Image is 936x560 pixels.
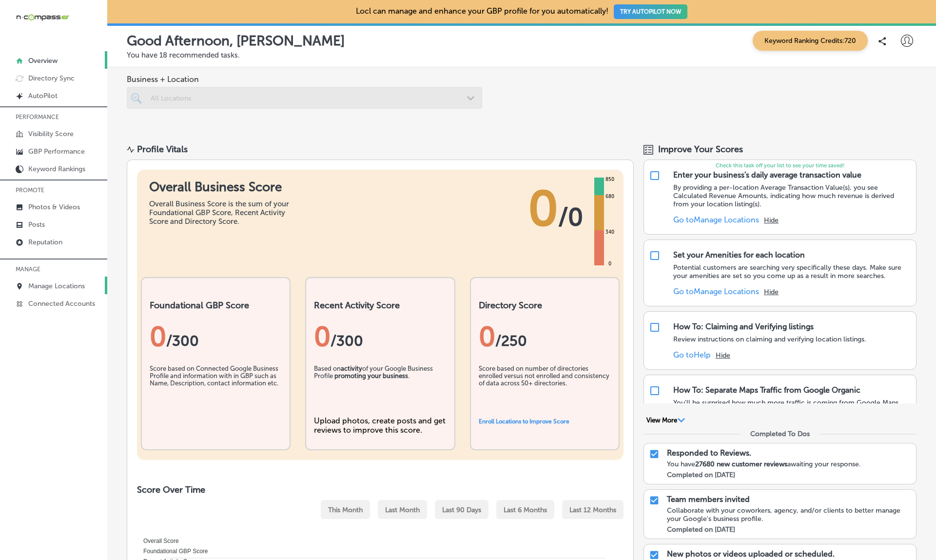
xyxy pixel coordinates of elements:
[479,365,611,414] div: Score based on number of directories enrolled versus not enrolled and consistency of data across ...
[667,495,750,504] p: Team members invited
[604,193,616,200] div: 680
[314,416,446,435] div: Upload photos, create posts and get reviews to improve this score.
[28,57,58,65] p: Overview
[667,460,911,468] div: You have awaiting your response.
[753,31,868,51] span: Keyword Ranking Credits: 720
[764,288,779,296] button: Hide
[16,13,69,22] img: 660ab0bf-5cc7-4cb8-ba1c-48b5ae0f18e60NCTV_CLogo_TV_Black_-500x88.png
[442,506,481,514] span: Last 90 Days
[28,165,85,173] p: Keyword Rankings
[673,250,805,260] div: Set your Amenities for each location
[149,200,295,226] div: Overall Business Score is the sum of your Foundational GBP Score, Recent Activity Score and Direc...
[614,4,687,19] button: TRY AUTOPILOT NOW
[150,300,282,311] h2: Foundational GBP Score
[695,460,787,468] strong: 27680 new customer reviews
[314,365,446,414] div: Based on of your Google Business Profile .
[504,506,547,514] span: Last 6 Months
[673,183,911,208] p: By providing a per-location Average Transaction Value(s), you see Calculated Revenue Amounts, ind...
[28,300,95,308] p: Connected Accounts
[644,162,916,169] p: Check this task off your list to see your time saved!
[558,202,583,232] span: / 0
[606,260,613,268] div: 0
[764,216,779,224] button: Hide
[331,332,363,350] span: /300
[334,372,408,380] b: promoting your business
[127,75,482,84] span: Business + Location
[136,538,179,544] span: Overall Score
[673,322,814,331] div: How To: Claiming and Verifying listings
[658,144,743,155] span: Improve Your Scores
[28,130,74,138] p: Visibility Score
[673,215,759,224] a: Go toManage Locations
[479,320,611,353] div: 0
[667,549,835,559] p: New photos or videos uploaded or scheduled.
[341,365,362,372] b: activity
[127,51,916,60] p: You have 18 recommended tasks.
[149,180,295,195] h1: Overall Business Score
[673,335,866,343] p: Review instructions on claiming and verifying location listings.
[314,300,446,311] h2: Recent Activity Score
[495,332,527,350] span: /250
[667,506,911,523] div: Collaborate with your coworkers, agency, and/or clients to better manage your Google's business p...
[28,74,75,82] p: Directory Sync
[716,351,730,360] button: Hide
[528,180,558,238] span: 0
[673,399,911,423] p: You'll be surprised how much more traffic is coming from Google Maps than your other social prope...
[166,332,199,350] span: / 300
[643,416,688,425] button: View More
[137,484,624,495] h2: Score Over Time
[479,418,569,425] a: Enroll Locations to Improve Score
[604,176,616,183] div: 850
[28,220,45,229] p: Posts
[150,365,282,414] div: Score based on Connected Google Business Profile and information with in GBP such as Name, Descri...
[673,350,711,360] a: Go toHelp
[479,300,611,311] h2: Directory Score
[673,170,861,180] div: Enter your business's daily average transaction value
[28,147,85,156] p: GBP Performance
[150,320,282,353] div: 0
[28,282,85,290] p: Manage Locations
[673,385,860,395] div: How To: Separate Maps Traffic from Google Organic
[667,525,735,534] label: Completed on [DATE]
[385,506,420,514] span: Last Month
[667,448,751,458] p: Responded to Reviews.
[569,506,616,514] span: Last 12 Months
[137,144,188,155] div: Profile Vitals
[750,430,810,438] div: Completed To Dos
[604,228,616,236] div: 340
[136,548,208,555] span: Foundational GBP Score
[673,287,759,296] a: Go toManage Locations
[667,471,735,479] label: Completed on [DATE]
[328,506,363,514] span: This Month
[673,263,911,280] p: Potential customers are searching very specifically these days. Make sure your amenities are set ...
[28,92,58,100] p: AutoPilot
[314,320,446,353] div: 0
[28,238,62,246] p: Reputation
[28,203,80,211] p: Photos & Videos
[127,33,345,49] p: Good Afternoon, [PERSON_NAME]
